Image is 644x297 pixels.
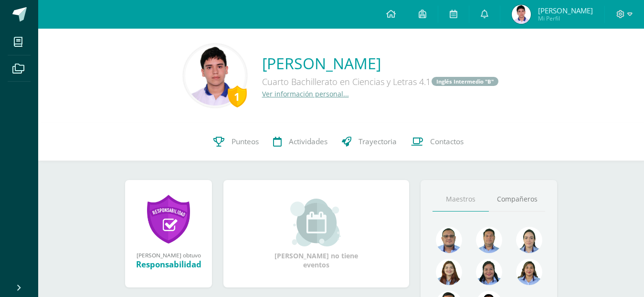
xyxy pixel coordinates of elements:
a: [PERSON_NAME] [262,53,499,74]
div: Cuarto Bachillerato en Ciencias y Letras 4.1 [262,74,499,89]
span: Actividades [289,137,327,147]
div: Responsabilidad [135,259,202,270]
a: Contactos [404,123,471,161]
img: 99962f3fa423c9b8099341731b303440.png [436,227,462,253]
img: 2ac039123ac5bd71a02663c3aa063ac8.png [476,227,502,253]
span: [PERSON_NAME] [538,6,593,15]
div: [PERSON_NAME] obtuvo [135,251,202,259]
a: Compañeros [489,187,545,212]
span: Trayectoria [359,137,397,147]
a: Inglés Intermedio "B" [432,77,498,86]
div: [PERSON_NAME] no tiene eventos [269,199,364,269]
a: Actividades [266,123,335,161]
a: Ver información personal... [262,89,349,98]
span: Contactos [430,137,464,147]
span: Mi Perfil [538,14,593,22]
span: Punteos [232,137,259,147]
img: 72fdff6db23ea16c182e3ba03ce826f1.png [516,259,542,285]
img: 4a7f7f1a360f3d8e2a3425f4c4febaf9.png [476,259,502,285]
a: Punteos [206,123,266,161]
img: event_small.png [290,199,342,246]
div: 1 [228,85,247,107]
a: Maestros [433,187,489,212]
a: Trayectoria [335,123,404,161]
img: fb71a147d9559183667ad3ccc7578f75.png [512,5,531,24]
img: a9adb280a5deb02de052525b0213cdb9.png [436,259,462,285]
img: 375aecfb130304131abdbe7791f44736.png [516,227,542,253]
img: 39e5ae37f91b64e8ad92d9785375a60f.png [185,46,245,106]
